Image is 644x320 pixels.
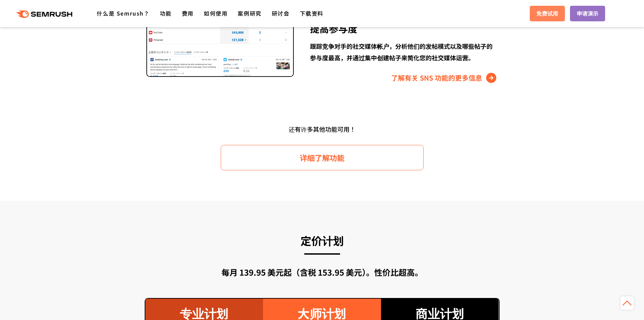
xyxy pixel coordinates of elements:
font: 跟踪竞争对手的社交媒体帐户，分析他们的发帖模式以及哪些帖子的参与度最高，并通过集中创建帖子来简化您的社交媒体运营。 [310,42,493,62]
font: 免费试用 [536,9,558,17]
a: 费用 [182,9,194,17]
font: 还有许多其他功能可用！ [289,125,356,133]
font: 提高参与度 [310,22,357,35]
a: 研讨会 [272,9,290,17]
font: 申请演示 [577,9,598,17]
a: 下载资料 [300,9,324,17]
a: 什么是 Semrush？ [97,9,149,17]
a: 了解有关 SNS 功能的更多信息 [391,72,498,83]
a: 案例研究 [238,9,261,17]
font: 定价计划 [301,233,344,248]
a: 如何使用 [204,9,228,17]
a: 申请演示 [570,6,605,21]
font: 了解有关 SNS 功能的更多信息 [391,73,482,83]
font: 详细了解功能 [300,152,344,163]
a: 免费试用 [530,6,565,21]
font: 每月 139.95 美元起（含税 153.95 美元）。性价比超高。 [221,266,423,278]
a: 功能 [160,9,172,17]
a: 详细了解功能 [221,145,424,170]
